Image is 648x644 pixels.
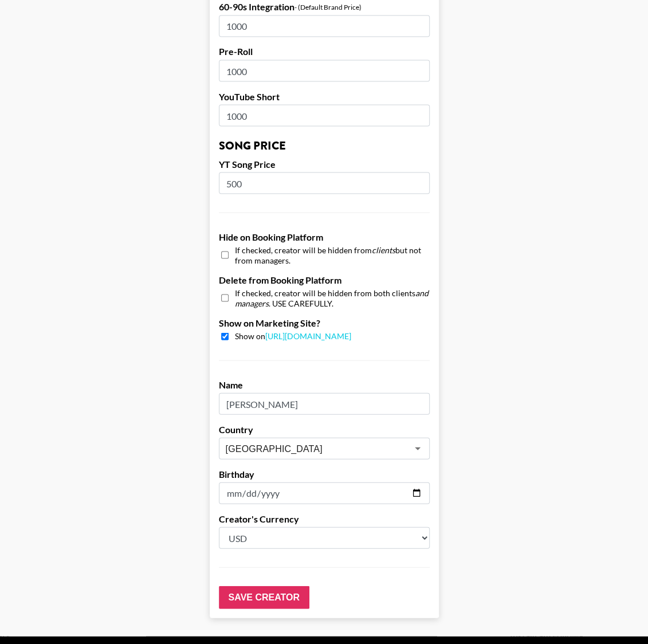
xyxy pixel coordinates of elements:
[219,468,430,480] label: Birthday
[372,245,395,254] em: clients
[219,46,430,57] label: Pre-Roll
[219,586,309,608] input: Save Creator
[410,440,426,456] button: Open
[235,331,351,341] span: Show on
[235,288,429,308] em: and managers
[219,1,294,13] label: 60-90s Integration
[235,245,430,265] span: If checked, creator will be hidden from but not from managers.
[219,274,430,285] label: Delete from Booking Platform
[219,513,430,524] label: Creator's Currency
[235,288,430,308] span: If checked, creator will be hidden from both clients . USE CAREFULLY.
[219,91,430,102] label: YouTube Short
[219,231,430,242] label: Hide on Booking Platform
[219,379,430,390] label: Name
[219,317,430,328] label: Show on Marketing Site?
[265,331,351,340] a: [URL][DOMAIN_NAME]
[219,423,430,435] label: Country
[219,158,430,170] label: YT Song Price
[294,3,362,11] div: - (Default Brand Price)
[219,140,430,151] h3: Song Price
